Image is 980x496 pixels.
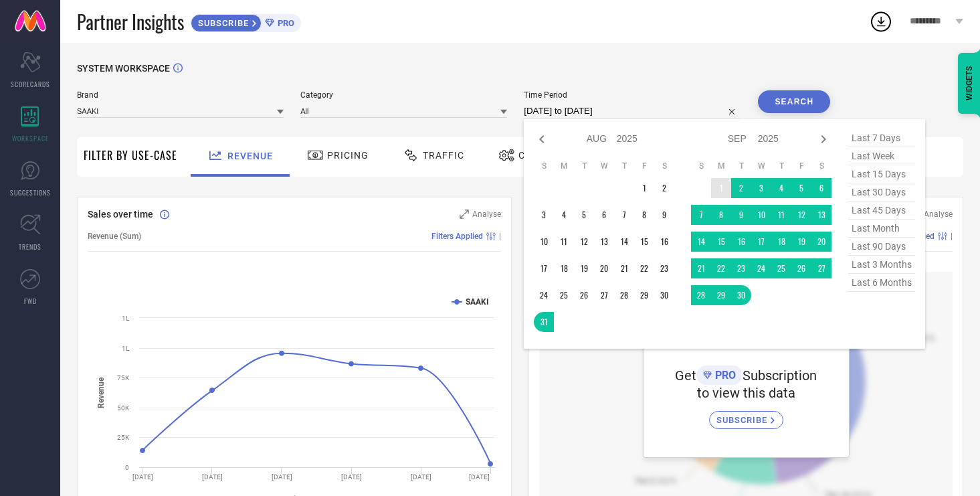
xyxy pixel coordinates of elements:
text: [DATE] [341,473,362,481]
span: last 45 days [848,201,915,220]
td: Tue Aug 12 2025 [574,232,594,252]
td: Tue Aug 05 2025 [574,205,594,225]
th: Wednesday [751,161,771,171]
td: Fri Aug 01 2025 [634,178,654,198]
input: Select time period [524,103,741,119]
span: SYSTEM WORKSPACE [77,63,170,74]
text: [DATE] [202,473,223,481]
th: Friday [634,161,654,171]
span: SUBSCRIBE [716,415,771,425]
td: Mon Sep 01 2025 [711,178,731,198]
td: Sat Sep 27 2025 [811,258,831,278]
a: SUBSCRIBEPRO [191,11,301,32]
span: SCORECARDS [11,79,50,89]
td: Tue Sep 23 2025 [731,258,751,278]
th: Monday [554,161,574,171]
text: 25K [117,434,130,441]
th: Sunday [534,161,554,171]
tspan: Revenue [96,376,106,408]
div: Open download list [869,9,893,33]
span: Pricing [327,150,369,161]
td: Sun Aug 24 2025 [534,285,554,305]
td: Mon Aug 18 2025 [554,258,574,278]
th: Tuesday [574,161,594,171]
span: PRO [712,369,736,382]
th: Sunday [691,161,711,171]
td: Sat Sep 20 2025 [811,232,831,252]
td: Mon Aug 04 2025 [554,205,574,225]
td: Thu Aug 14 2025 [614,232,634,252]
text: [DATE] [272,473,292,481]
div: Next month [815,131,831,147]
td: Sat Aug 23 2025 [654,258,674,278]
text: 50K [117,404,130,412]
span: last 3 months [848,256,915,274]
span: PRO [274,18,294,28]
td: Fri Sep 05 2025 [791,178,811,198]
td: Thu Sep 04 2025 [771,178,791,198]
td: Thu Aug 28 2025 [614,285,634,305]
td: Tue Sep 09 2025 [731,205,751,225]
span: last 30 days [848,183,915,201]
span: last 90 days [848,238,915,256]
text: SAAKI [466,297,489,307]
td: Fri Sep 12 2025 [791,205,811,225]
td: Sun Sep 07 2025 [691,205,711,225]
th: Thursday [771,161,791,171]
td: Sun Sep 28 2025 [691,285,711,305]
th: Tuesday [731,161,751,171]
td: Tue Sep 30 2025 [731,285,751,305]
td: Tue Aug 26 2025 [574,285,594,305]
th: Friday [791,161,811,171]
span: Get [675,367,696,384]
span: Analyse [472,210,501,219]
td: Sat Aug 16 2025 [654,232,674,252]
td: Sat Aug 09 2025 [654,205,674,225]
span: Filters Applied [431,232,483,241]
text: [DATE] [411,473,431,481]
td: Tue Sep 02 2025 [731,178,751,198]
text: [DATE] [132,473,153,481]
td: Mon Sep 29 2025 [711,285,731,305]
td: Fri Sep 19 2025 [791,232,811,252]
span: Subscription [743,367,817,384]
td: Wed Sep 10 2025 [751,205,771,225]
td: Sat Sep 06 2025 [811,178,831,198]
td: Wed Sep 17 2025 [751,232,771,252]
th: Saturday [811,161,831,171]
td: Sun Aug 10 2025 [534,232,554,252]
td: Sat Aug 30 2025 [654,285,674,305]
td: Tue Aug 19 2025 [574,258,594,278]
span: | [951,232,953,241]
span: TRENDS [19,242,41,252]
td: Sat Sep 13 2025 [811,205,831,225]
td: Thu Sep 18 2025 [771,232,791,252]
span: to view this data [697,385,795,401]
span: last 7 days [848,129,915,147]
span: Category [300,90,507,100]
td: Sun Aug 31 2025 [534,312,554,332]
td: Thu Sep 11 2025 [771,205,791,225]
span: Revenue (Sum) [88,232,141,241]
text: 1L [122,345,130,352]
td: Fri Aug 22 2025 [634,258,654,278]
th: Wednesday [594,161,614,171]
span: last month [848,220,915,238]
td: Sun Sep 14 2025 [691,232,711,252]
span: Conversion [518,150,583,161]
span: Traffic [423,150,464,161]
td: Wed Sep 03 2025 [751,178,771,198]
td: Mon Sep 15 2025 [711,232,731,252]
text: [DATE] [469,473,490,481]
td: Sun Aug 03 2025 [534,205,554,225]
td: Wed Sep 24 2025 [751,258,771,278]
span: Brand [77,90,284,100]
td: Wed Aug 06 2025 [594,205,614,225]
td: Mon Sep 08 2025 [711,205,731,225]
span: Filter By Use-Case [84,147,177,163]
span: Partner Insights [77,8,184,35]
a: SUBSCRIBE [709,401,783,429]
span: FWD [24,296,37,306]
td: Fri Aug 08 2025 [634,205,654,225]
text: 75K [117,374,130,382]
